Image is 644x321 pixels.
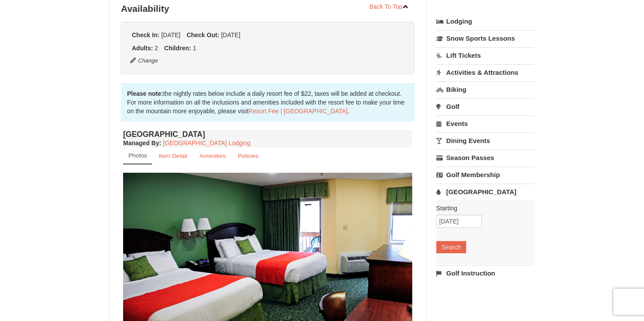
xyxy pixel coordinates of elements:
[155,45,158,52] span: 2
[194,147,231,164] a: Amenities
[436,133,534,149] a: Dining Events
[436,81,534,98] a: Biking
[121,83,414,122] div: the nightly rates below include a daily resort fee of $22, taxes will be added at checkout. For m...
[123,140,159,147] span: Managed By
[132,31,159,38] strong: Check In:
[159,153,187,159] small: Item Detail
[436,98,534,115] a: Golf
[436,47,534,63] a: Lift Tickets
[161,31,180,38] span: [DATE]
[199,153,226,159] small: Amenities
[436,115,534,132] a: Events
[164,45,191,52] strong: Children:
[163,140,250,147] a: [GEOGRAPHIC_DATA] Lodging
[187,31,219,38] strong: Check Out:
[153,147,193,164] a: Item Detail
[123,130,412,139] h4: [GEOGRAPHIC_DATA]
[436,241,466,253] button: Search
[132,45,153,52] strong: Adults:
[436,30,534,46] a: Snow Sports Lessons
[123,140,161,147] strong: :
[193,45,196,52] span: 1
[436,167,534,183] a: Golf Membership
[436,64,534,80] a: Activities & Attractions
[248,108,347,115] a: Resort Fee | [GEOGRAPHIC_DATA]
[221,31,240,38] span: [DATE]
[123,147,152,164] a: Photos
[436,204,527,213] label: Starting
[127,90,163,97] strong: Please note:
[130,56,159,66] button: Change
[436,184,534,200] a: [GEOGRAPHIC_DATA]
[232,147,264,164] a: Policies
[436,150,534,166] a: Season Passes
[436,265,534,281] a: Golf Instruction
[128,152,147,159] small: Photos
[238,153,258,159] small: Policies
[436,14,534,29] a: Lodging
